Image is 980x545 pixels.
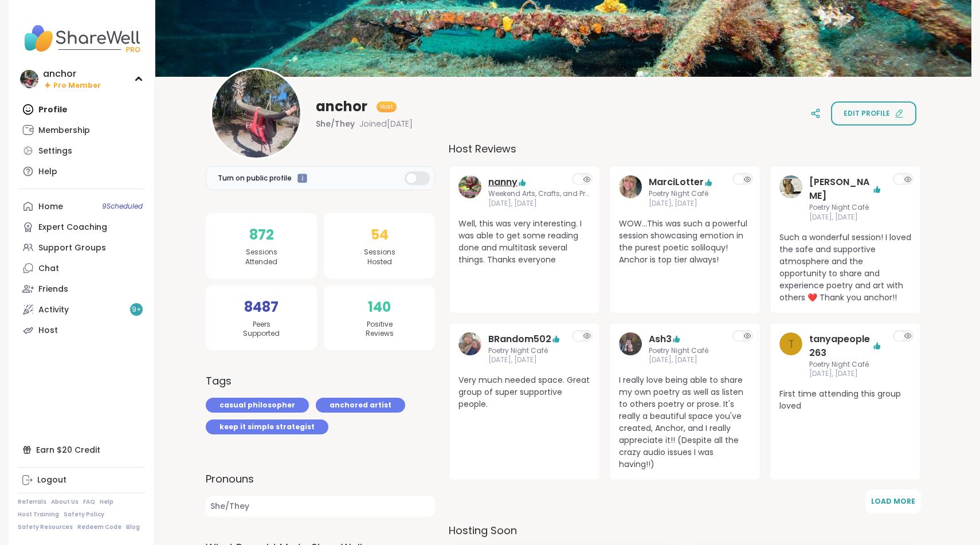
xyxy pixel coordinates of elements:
a: Redeem Code [77,523,121,531]
img: MarciLotter [619,175,642,198]
span: I really love being able to share my own poetry as well as listen to others poetry or prose. It's... [619,374,751,470]
a: MarciLotter [619,175,642,209]
span: Edit profile [844,108,890,119]
span: Poetry Night Café [488,346,560,356]
span: Pro Member [53,81,101,91]
img: BRandom502 [458,332,481,355]
a: Settings [18,140,146,161]
span: Sessions Attended [245,248,277,267]
label: Pronouns [206,471,435,487]
h3: Tags [206,373,232,389]
span: [DATE], [DATE] [809,213,881,222]
a: Blog [126,523,140,531]
img: anchor [212,69,300,158]
div: Home [38,201,63,213]
a: spencer [779,175,802,222]
img: Ash3 [619,332,642,355]
span: Poetry Night Café [809,203,881,213]
img: ShareWell Nav Logo [18,18,146,58]
a: Chat [18,258,146,279]
div: Logout [37,475,66,486]
span: Host [380,103,393,111]
span: [DATE], [DATE] [488,355,560,365]
span: 8487 [244,297,279,317]
a: Home9Scheduled [18,196,146,217]
span: 54 [371,225,389,245]
span: Poetry Night Café [809,360,881,370]
h3: Hosting Soon [449,523,921,538]
span: anchor [316,97,367,116]
a: Expert Coaching [18,217,146,237]
span: Sessions Hosted [364,248,395,267]
span: keep it simple strategist [219,422,315,432]
a: MarciLotter [649,175,704,189]
span: anchored artist [330,400,391,410]
span: t [788,335,794,352]
div: Chat [38,263,59,275]
span: [DATE], [DATE] [649,355,721,365]
span: Very much needed space. Great group of super supportive people. [458,374,590,410]
div: Membership [38,125,90,136]
span: [DATE], [DATE] [809,369,881,379]
span: [DATE], [DATE] [649,199,721,209]
span: 9 Scheduled [102,202,143,211]
div: Friends [38,284,68,295]
span: She/They [316,118,355,130]
a: Membership [18,120,146,140]
a: [PERSON_NAME] [809,175,872,203]
span: 9 + [132,305,142,315]
a: Support Groups [18,237,146,258]
div: anchor [43,68,101,80]
a: Safety Resources [18,523,73,531]
span: Load More [871,496,915,506]
span: Turn on public profile [218,173,292,183]
a: Ash3 [619,332,642,366]
span: Peers Supported [243,320,280,339]
a: Ash3 [649,332,672,346]
span: Poetry Night Café [649,189,721,199]
span: Poetry Night Café [649,346,721,356]
img: anchor [20,70,38,88]
button: Edit profile [831,101,916,126]
span: Well, this was very interesting. I was able to get some reading done and multitask several things... [458,218,590,266]
a: nanny [458,175,481,209]
a: Host Training [18,511,59,519]
span: Joined [DATE] [359,118,413,130]
a: Host [18,320,146,340]
div: Earn $20 Credit [18,440,146,460]
button: Load More [865,489,921,513]
span: Weekend Arts, Crafts, and Projects Body Doubling [488,189,590,199]
div: Activity [38,304,69,316]
span: WOW…This was such a powerful session showcasing emotion in the purest poetic soliloquy! Anchor is... [619,218,751,266]
span: 140 [368,297,391,317]
a: About Us [51,498,79,506]
span: She/They [206,496,435,517]
div: Expert Coaching [38,222,107,233]
a: Friends [18,279,146,299]
span: [DATE], [DATE] [488,199,590,209]
div: Settings [38,146,72,157]
a: t [779,332,802,379]
a: Safety Policy [64,511,104,519]
a: Logout [18,470,146,491]
span: Positive Reviews [366,320,394,339]
span: 872 [249,225,274,245]
a: Referrals [18,498,46,506]
a: BRandom502 [488,332,551,346]
div: Support Groups [38,242,106,254]
div: Help [38,166,57,178]
a: Help [100,498,113,506]
a: tanyapeople263 [809,332,872,360]
img: spencer [779,175,802,198]
iframe: Spotlight [297,174,307,183]
a: FAQ [83,498,95,506]
a: Activity9+ [18,299,146,320]
span: First time attending this group loved [779,388,911,412]
div: Host [38,325,58,336]
span: Such a wonderful session! I loved the safe and supportive atmosphere and the opportunity to share... [779,232,911,304]
a: BRandom502 [458,332,481,366]
a: Help [18,161,146,182]
a: nanny [488,175,518,189]
img: nanny [458,175,481,198]
span: casual philosopher [219,400,295,410]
